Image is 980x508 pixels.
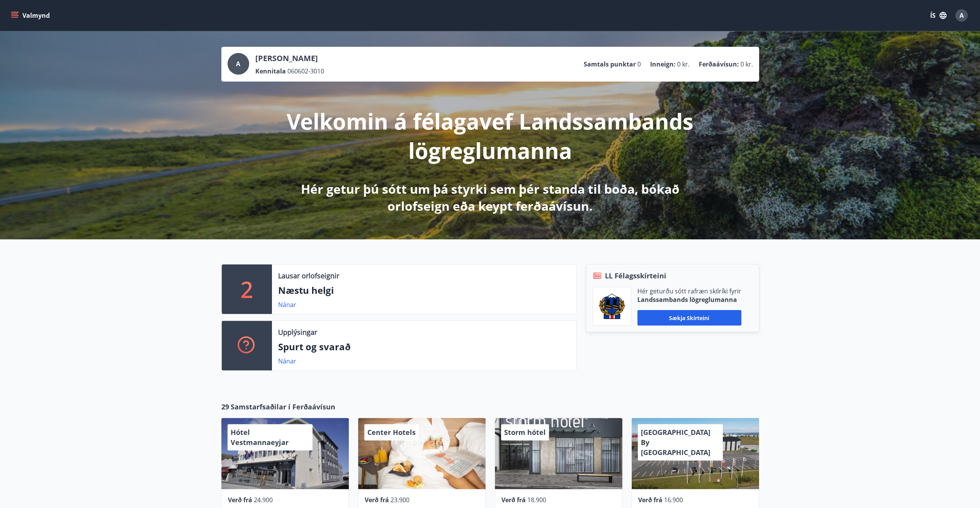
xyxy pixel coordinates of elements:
[286,106,694,165] p: Velkomin á félagavef Landssambands lögreglumanna
[584,60,636,68] p: Samtals punktar
[637,310,741,326] button: Sækja skírteini
[699,60,739,68] p: Ferðaávísun :
[221,402,229,412] span: 29
[231,402,335,412] span: Samstarfsaðilar í Ferðaávísun
[367,428,416,437] span: Center Hotels
[605,271,666,281] span: LL Félagsskírteini
[637,295,741,304] p: Landssambands lögreglumanna
[926,9,951,22] button: ÍS
[255,67,286,75] p: Kennitala
[960,11,964,20] span: A
[637,287,741,295] p: Hér geturðu sótt rafræn skilríki fyrir
[741,60,753,68] span: 0 kr.
[231,428,289,447] span: Hótel Vestmannaeyjar
[278,271,339,281] p: Lausar orlofseignir
[599,293,625,319] img: 1cqKbADZNYZ4wXUG0EC2JmCwhQh0Y6EN22Kw4FTY.png
[241,274,253,304] p: 2
[501,496,526,504] span: Verð frá
[527,496,546,504] span: 18.900
[641,428,710,457] span: [GEOGRAPHIC_DATA] By [GEOGRAPHIC_DATA]
[391,496,409,504] span: 23.900
[638,496,662,504] span: Verð frá
[677,60,690,68] span: 0 kr.
[286,181,694,215] p: Hér getur þú sótt um þá styrki sem þér standa til boða, bókað orlofseign eða keypt ferðaávísun.
[952,6,971,25] button: A
[278,300,296,309] a: Nánar
[637,60,641,68] span: 0
[650,60,676,68] p: Inneign :
[504,428,546,437] span: Storm hótel
[255,53,324,64] p: [PERSON_NAME]
[228,496,252,504] span: Verð frá
[664,496,683,504] span: 16.900
[278,284,570,297] p: Næstu helgi
[365,496,389,504] span: Verð frá
[287,67,324,75] span: 060602-3010
[278,327,317,337] p: Upplýsingar
[278,357,296,365] a: Nánar
[236,60,240,68] span: A
[278,340,570,353] p: Spurt og svarað
[9,9,53,22] button: menu
[254,496,273,504] span: 24.900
